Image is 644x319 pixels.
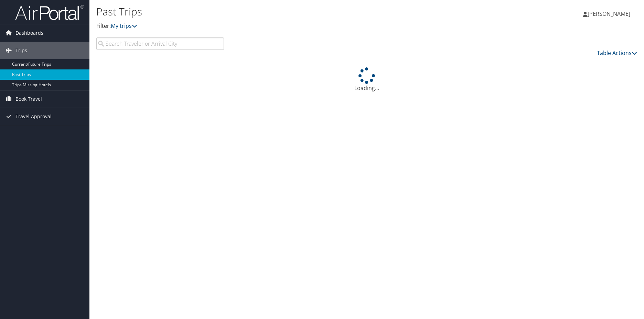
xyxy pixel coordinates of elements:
span: [PERSON_NAME] [588,10,630,18]
span: Trips [15,42,27,59]
span: Book Travel [15,90,42,108]
a: Table Actions [597,49,637,57]
span: Travel Approval [15,108,52,125]
span: Dashboards [15,24,43,42]
img: airportal-logo.png [15,4,84,21]
a: [PERSON_NAME] [583,3,637,24]
a: My trips [111,22,137,30]
input: Search Traveler or Arrival City [96,37,224,50]
div: Loading... [96,67,637,92]
h1: Past Trips [96,4,457,19]
p: Filter: [96,22,457,31]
